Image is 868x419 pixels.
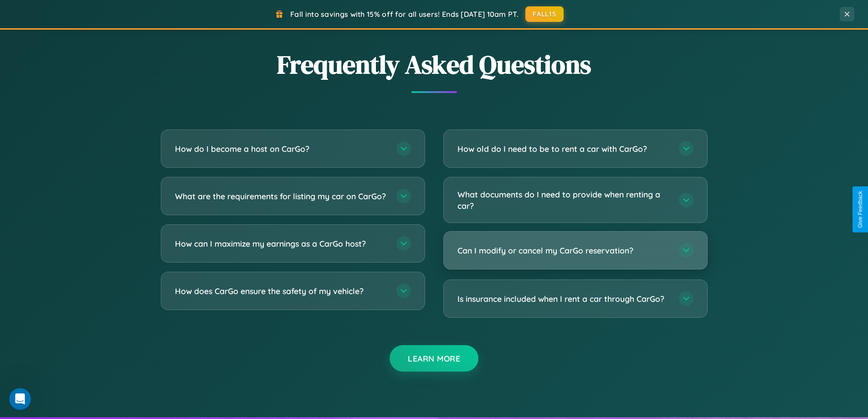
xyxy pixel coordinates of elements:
[457,189,670,211] h3: What documents do I need to provide when renting a car?
[390,345,478,372] button: Learn More
[457,293,670,305] h3: Is insurance included when I rent a car through CarGo?
[525,6,564,22] button: FALL15
[857,191,863,228] div: Give Feedback
[290,10,519,19] span: Fall into savings with 15% off for all users! Ends [DATE] 10am PT.
[175,191,387,202] h3: What are the requirements for listing my car on CarGo?
[457,245,670,256] h3: Can I modify or cancel my CarGo reservation?
[175,143,387,155] h3: How do I become a host on CarGo?
[9,388,31,410] iframe: Intercom live chat
[175,238,387,249] h3: How can I maximize my earnings as a CarGo host?
[457,143,670,155] h3: How old do I need to be to rent a car with CarGo?
[175,285,387,297] h3: How does CarGo ensure the safety of my vehicle?
[161,47,708,82] h2: Frequently Asked Questions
